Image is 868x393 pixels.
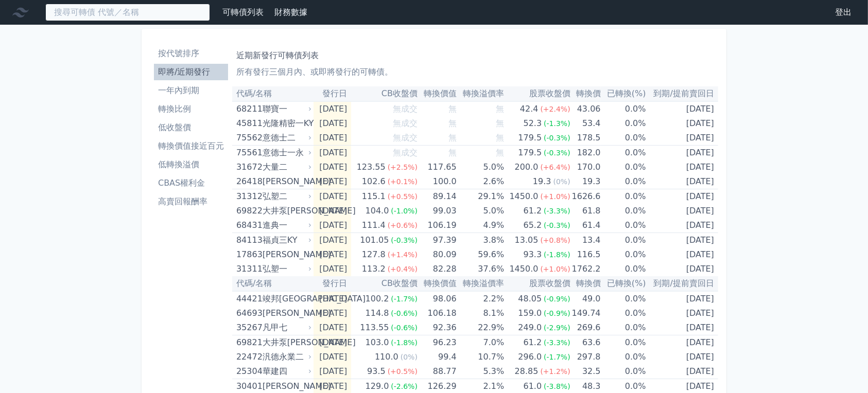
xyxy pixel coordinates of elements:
[457,174,505,189] td: 2.6%
[263,116,310,131] div: 光隆精密一KY
[570,174,601,189] td: 19.3
[314,262,352,276] td: [DATE]
[391,236,418,244] span: (-0.3%)
[263,160,310,174] div: 大量二
[388,163,418,171] span: (+2.5%)
[365,364,388,379] div: 93.5
[457,218,505,233] td: 4.9%
[391,338,418,347] span: (-1.8%)
[570,160,601,174] td: 170.0
[646,320,718,335] td: [DATE]
[418,364,457,379] td: 88.77
[263,146,310,160] div: 意德士一永
[457,189,505,204] td: 29.1%
[263,102,310,116] div: 聯寶一
[522,247,544,262] div: 93.3
[601,262,646,276] td: 0.0%
[355,160,388,174] div: 123.55
[393,104,418,114] span: 無成交
[570,276,601,291] th: 轉換價
[360,189,388,204] div: 115.1
[418,262,457,276] td: 82.28
[236,189,260,204] div: 31312
[154,82,228,99] a: 一年內到期
[496,148,504,157] span: 無
[457,276,505,291] th: 轉換溢價率
[457,233,505,248] td: 3.8%
[236,131,260,145] div: 75562
[236,262,260,276] div: 31311
[522,116,544,131] div: 52.3
[351,276,418,291] th: CB收盤價
[496,104,504,114] span: 無
[570,146,601,160] td: 182.0
[570,262,601,276] td: 1762.2
[496,133,504,142] span: 無
[601,86,646,101] th: 已轉換(%)
[418,247,457,262] td: 80.09
[391,295,418,303] span: (-1.7%)
[601,131,646,146] td: 0.0%
[418,204,457,218] td: 99.03
[496,118,504,128] span: 無
[570,335,601,350] td: 63.6
[388,177,418,186] span: (+0.1%)
[516,146,544,160] div: 179.5
[236,204,260,218] div: 69822
[45,4,210,21] input: 搜尋可轉債 代號／名稱
[314,233,352,248] td: [DATE]
[570,218,601,233] td: 61.4
[314,189,352,204] td: [DATE]
[553,177,570,186] span: (0%)
[232,86,314,101] th: 代碼/名稱
[154,177,228,189] li: CBAS權利金
[601,146,646,160] td: 0.0%
[236,247,260,262] div: 17863
[314,131,352,146] td: [DATE]
[154,158,228,171] li: 低轉換溢價
[314,320,352,335] td: [DATE]
[601,189,646,204] td: 0.0%
[222,7,264,17] a: 可轉債列表
[154,195,228,208] li: 高賣回報酬率
[570,364,601,379] td: 32.5
[363,335,391,350] div: 103.0
[263,306,310,320] div: [PERSON_NAME]
[522,204,544,218] div: 61.2
[646,174,718,189] td: [DATE]
[522,335,544,350] div: 61.2
[314,101,352,116] td: [DATE]
[601,247,646,262] td: 0.0%
[388,367,418,376] span: (+0.5%)
[457,204,505,218] td: 5.0%
[601,335,646,350] td: 0.0%
[544,324,570,332] span: (-2.9%)
[457,262,505,276] td: 37.6%
[236,364,260,379] div: 25304
[263,262,310,276] div: 弘塑一
[513,233,541,247] div: 13.05
[360,218,388,233] div: 111.4
[601,306,646,320] td: 0.0%
[646,218,718,233] td: [DATE]
[263,364,310,379] div: 華建四
[516,292,544,306] div: 48.05
[646,101,718,116] td: [DATE]
[544,119,570,128] span: (-1.3%)
[418,306,457,320] td: 106.18
[263,247,310,262] div: [PERSON_NAME]
[391,382,418,390] span: (-2.6%)
[314,306,352,320] td: [DATE]
[418,320,457,335] td: 92.36
[154,138,228,154] a: 轉換價值接近百元
[601,350,646,364] td: 0.0%
[393,133,418,142] span: 無成交
[570,189,601,204] td: 1626.6
[236,174,260,189] div: 26418
[570,204,601,218] td: 61.8
[646,160,718,174] td: [DATE]
[236,146,260,160] div: 75561
[351,86,418,101] th: CB收盤價
[360,247,388,262] div: 127.8
[154,193,228,210] a: 高賣回報酬率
